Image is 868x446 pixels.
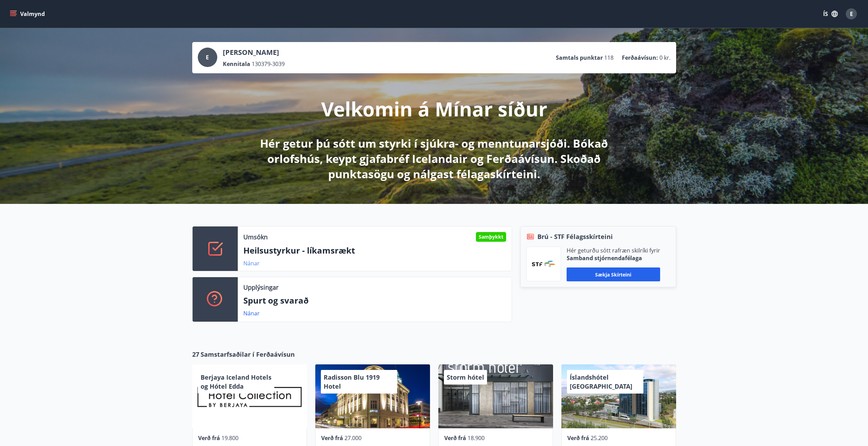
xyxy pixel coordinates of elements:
[251,136,618,182] p: Hér getur þú sótt um styrki í sjúkra- og menntunarsjóði. Bókað orlofshús, keypt gjafabréf Iceland...
[221,434,238,442] span: 19.800
[556,54,603,61] p: Samtals punktar
[850,10,853,18] span: E
[252,60,285,68] span: 130379-3039
[532,261,555,267] img: vjCaq2fThgY3EUYqSgpjEiBg6WP39ov69hlhuPVN.png
[622,54,658,61] p: Ferðaávísun :
[447,373,484,381] span: Storm hótel
[476,232,506,242] div: Samþykkt
[570,373,632,390] span: Íslandshótel [GEOGRAPHIC_DATA]
[8,8,48,20] button: menu
[324,373,380,390] span: Radisson Blu 1919 Hotel
[604,54,614,61] span: 118
[223,48,285,57] p: [PERSON_NAME]
[243,232,268,241] p: Umsókn
[567,267,660,281] button: Sækja skírteini
[243,309,260,317] a: Nánar
[243,245,506,256] p: Heilsustyrkur - líkamsrækt
[243,283,278,292] p: Upplýsingar
[243,295,506,306] p: Spurt og svarað
[567,434,589,442] span: Verð frá
[321,434,343,442] span: Verð frá
[468,434,485,442] span: 18.900
[223,60,250,68] p: Kennitala
[198,434,220,442] span: Verð frá
[206,53,209,61] span: E
[819,8,842,20] button: ÍS
[843,6,860,22] button: E
[537,232,613,241] span: Brú - STF Félagsskírteini
[344,434,362,442] span: 27.000
[192,350,199,359] span: 27
[591,434,608,442] span: 25.200
[243,259,260,267] a: Nánar
[321,96,547,122] p: Velkomin á Mínar síður
[444,434,466,442] span: Verð frá
[567,247,660,254] p: Hér geturðu sótt rafræn skilríki fyrir
[659,54,671,61] span: 0 kr.
[201,350,295,359] span: Samstarfsaðilar í Ferðaávísun
[201,373,271,390] span: Berjaya Iceland Hotels og Hótel Edda
[567,254,660,262] p: Samband stjórnendafélaga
